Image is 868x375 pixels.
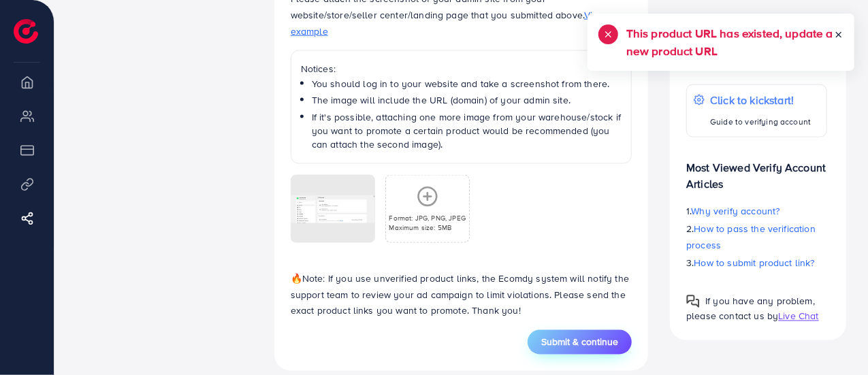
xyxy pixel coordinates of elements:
p: 2. [686,221,827,253]
span: Live Chat [778,310,818,323]
li: You should log in to your website and take a screenshot from there. [312,77,622,91]
p: Notices: [301,61,622,77]
iframe: Chat [810,314,858,365]
li: The image will include the URL (domain) of your admin site. [312,93,622,107]
img: img uploaded [291,195,375,223]
button: Submit & continue [528,330,632,355]
h5: This product URL has existed, update a new product URL [626,25,834,60]
p: 3. [686,255,827,271]
p: Guide to verifying account [710,114,811,130]
span: If you have any problem, please contact us by [686,294,815,323]
span: Submit & continue [541,336,618,349]
span: How to submit product link? [694,256,815,270]
p: Note: If you use unverified product links, the Ecomdy system will notify the support team to revi... [291,270,632,319]
p: Maximum size: 5MB [389,223,466,232]
li: If it's possible, attaching one more image from your warehouse/stock if you want to promote a cer... [312,110,622,152]
img: logo [14,19,38,44]
p: 1. [686,203,827,219]
span: View example [291,8,605,38]
p: Click to kickstart! [710,92,811,108]
span: How to pass the verification process [686,222,816,252]
p: Format: JPG, PNG, JPEG [389,213,466,223]
span: 🔥 [291,272,302,285]
img: Popup guide [686,295,700,308]
p: Most Viewed Verify Account Articles [686,148,827,192]
span: Why verify account? [692,204,780,218]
